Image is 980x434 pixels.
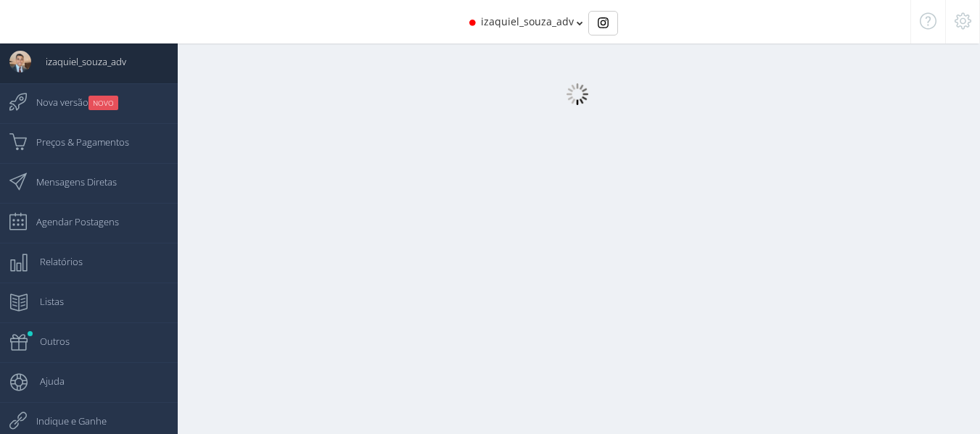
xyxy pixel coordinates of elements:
[22,124,129,160] span: Preços & Pagamentos
[22,164,117,200] span: Mensagens Diretas
[567,83,588,105] img: loader.gif
[22,84,118,120] span: Nova versão
[25,243,83,280] span: Relatórios
[25,323,70,359] span: Outros
[31,43,126,80] span: izaquiel_souza_adv
[22,204,119,240] span: Agendar Postagens
[481,14,574,28] span: izaquiel_souza_adv
[598,17,609,28] img: Instagram_simple_icon.svg
[9,51,31,72] img: User Image
[25,283,64,320] span: Listas
[588,11,618,36] div: Basic example
[88,96,118,110] small: NOVO
[25,363,65,399] span: Ajuda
